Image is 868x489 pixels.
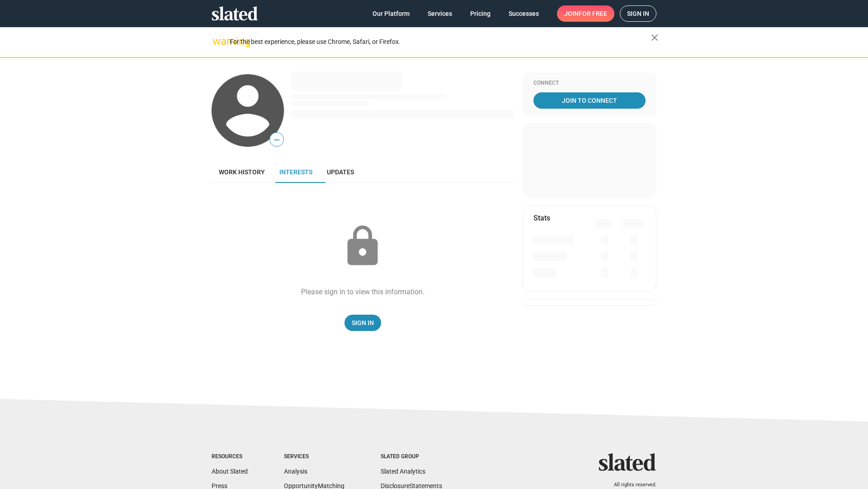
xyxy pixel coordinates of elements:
[212,468,248,475] a: About Slated
[272,161,320,183] a: Interests
[579,5,607,22] span: for free
[627,6,649,21] span: Sign in
[284,468,307,475] a: Analysis
[533,92,646,109] a: Join To Connect
[212,36,223,47] mat-icon: warning
[373,5,410,22] span: Our Platform
[212,161,272,183] a: Work history
[320,161,361,183] a: Updates
[381,453,442,460] div: Slated Group
[301,287,425,297] div: Please sign in to view this information.
[533,213,550,223] mat-card-title: Stats
[230,36,651,48] div: For the best experience, please use Chrome, Safari, or Firefox.
[270,134,283,146] span: —
[533,80,646,87] div: Connect
[557,5,614,22] a: Joinfor free
[381,468,425,475] a: Slated Analytics
[509,5,539,22] span: Successes
[327,168,354,176] span: Updates
[649,32,660,43] mat-icon: close
[212,453,248,460] div: Resources
[535,92,644,109] span: Join To Connect
[365,5,417,22] a: Our Platform
[219,168,265,176] span: Work history
[620,5,656,22] a: Sign in
[501,5,546,22] a: Successes
[420,5,459,22] a: Services
[284,453,344,460] div: Services
[564,5,607,22] span: Join
[279,168,312,176] span: Interests
[352,315,374,331] span: Sign In
[463,5,498,22] a: Pricing
[428,5,452,22] span: Services
[340,224,385,269] mat-icon: lock
[470,5,491,22] span: Pricing
[344,315,381,331] a: Sign In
